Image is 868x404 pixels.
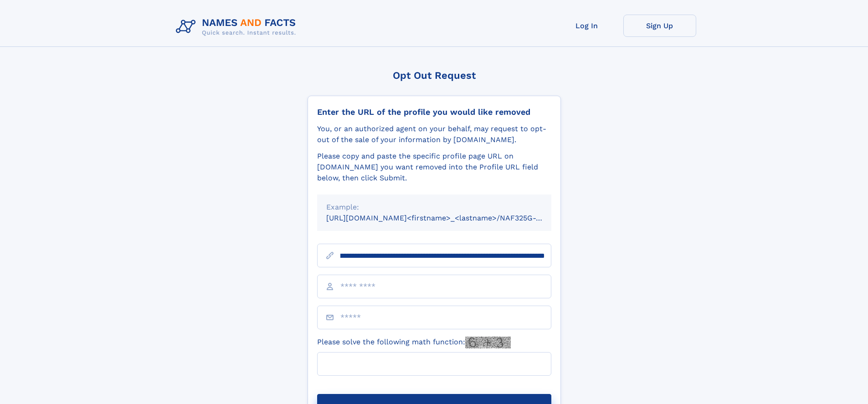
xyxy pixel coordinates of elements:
[317,123,551,145] div: You, or an authorized agent on your behalf, may request to opt-out of the sale of your informatio...
[317,337,511,348] label: Please solve the following math function:
[172,15,303,39] img: Logo Names and Facts
[326,202,542,213] div: Example:
[326,214,569,222] small: [URL][DOMAIN_NAME]<firstname>_<lastname>/NAF325G-xxxxxxxx
[550,15,623,37] a: Log In
[317,151,551,184] div: Please copy and paste the specific profile page URL on [DOMAIN_NAME] you want removed into the Pr...
[623,15,696,37] a: Sign Up
[308,70,561,81] div: Opt Out Request
[317,107,551,117] div: Enter the URL of the profile you would like removed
